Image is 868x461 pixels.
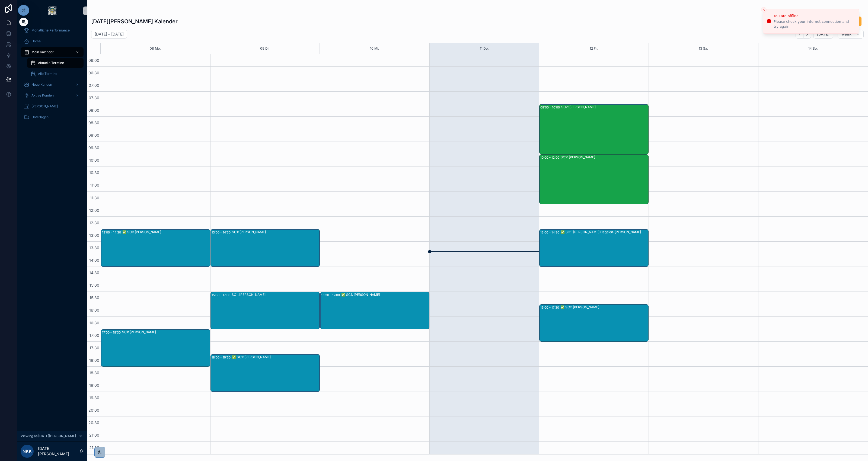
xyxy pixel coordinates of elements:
div: 18:00 – 19:30✅ SC1: [PERSON_NAME] [211,354,320,391]
a: Monatliche Performance [21,25,84,35]
div: 15:30 – 17:00 [212,292,232,298]
button: 10 Mi. [370,43,379,54]
span: [DATE] [817,32,829,37]
div: 10:00 – 12:00SC2: [PERSON_NAME] [540,155,648,204]
div: 13:00 – 14:30 [212,230,232,235]
span: Viewing as [DATE][PERSON_NAME] [21,434,76,438]
div: 17:00 – 18:30SC1: [PERSON_NAME] [101,329,210,366]
span: Aktuelle Termine [38,61,64,65]
span: 19:00 [88,383,101,388]
div: ✅ SC1: [PERSON_NAME] [122,230,210,234]
span: 20:30 [87,420,101,425]
div: 15:30 – 17:00✅ SC1: [PERSON_NAME] [320,292,429,329]
div: You are offline [774,13,855,19]
span: Monatliche Performance [31,28,70,33]
div: ✅ SC1: [PERSON_NAME] [341,293,429,297]
span: 15:30 [88,295,101,300]
img: App logo [48,7,56,15]
button: 08 Mo. [150,43,161,54]
span: 09:30 [87,145,101,150]
div: Please check your internet connection and try again [774,19,855,29]
div: scrollable content [17,22,87,129]
span: 09:00 [87,133,101,137]
div: SC2: [PERSON_NAME] [561,155,648,159]
button: 11 Do. [480,43,489,54]
button: 13 Sa. [699,43,708,54]
button: 12 Fr. [590,43,598,54]
span: NKK [23,448,32,454]
span: Aktive Kunden [31,93,54,98]
span: 08:30 [87,120,101,125]
span: 16:30 [88,321,101,325]
span: 16:00 [88,308,101,312]
span: 14:00 [88,258,101,262]
a: Home [21,36,84,46]
div: 15:30 – 17:00SC1: [PERSON_NAME] [211,292,320,329]
h2: [DATE] – [DATE] [95,31,124,37]
span: 15:00 [88,283,101,287]
div: 13:00 – 14:30✅ SC1: [PERSON_NAME] Hageleit-[PERSON_NAME] [540,229,648,266]
span: 13:00 [88,233,101,238]
span: 21:00 [88,433,101,437]
button: [DATE] [813,30,833,39]
span: 18:30 [88,370,101,375]
span: Home [31,39,41,43]
a: Mein Kalender [21,47,84,57]
span: 13:30 [88,245,101,250]
a: Alle Termine [27,69,84,79]
span: 08:00 [87,108,101,113]
span: 14:30 [88,270,101,275]
span: 10:30 [88,170,101,175]
span: 19:30 [88,395,101,400]
button: Back [796,30,803,39]
a: Aktuelle Termine [27,58,84,68]
button: Week [838,30,864,39]
span: 06:30 [87,71,101,75]
div: 18:00 – 19:30 [212,355,232,360]
p: [DATE][PERSON_NAME] [38,446,79,457]
span: Neue Kunden [31,82,52,87]
span: Unterlagen [31,115,49,119]
span: 07:30 [87,95,101,100]
div: 13:00 – 14:30 [540,230,561,235]
span: 12:00 [88,208,101,213]
span: Alle Termine [38,72,57,76]
div: 08:00 – 10:00 [540,105,561,110]
span: 10:00 [88,158,101,162]
div: SC2: [PERSON_NAME] [561,105,648,109]
h1: [DATE][PERSON_NAME] Kalender [91,18,178,25]
div: 13:00 – 14:30 [102,230,122,235]
span: 18:00 [88,358,101,363]
button: Close toast [761,7,767,12]
div: 16:00 – 17:30✅ SC1: [PERSON_NAME] [540,305,648,341]
span: Week [841,32,851,37]
span: 06:00 [87,58,101,63]
span: 11:00 [89,183,101,187]
button: 09 Di. [260,43,270,54]
a: Aktive Kunden [21,91,84,100]
div: 10:00 – 12:00 [540,155,561,160]
a: Neue Kunden [21,80,84,89]
div: ✅ SC1: [PERSON_NAME] [232,355,319,359]
div: SC1: [PERSON_NAME] [232,230,319,234]
span: [PERSON_NAME] [31,104,58,108]
button: 14 So. [808,43,818,54]
span: 20:00 [87,408,101,412]
div: ✅ SC1: [PERSON_NAME] [560,305,648,309]
button: Next [803,30,811,39]
div: SC1: [PERSON_NAME] [232,293,319,297]
div: SC1: [PERSON_NAME] [122,330,210,334]
div: 15:30 – 17:00 [321,292,341,298]
span: 11:30 [89,196,101,200]
div: 08:00 – 10:00SC2: [PERSON_NAME] [540,104,648,154]
span: 12:30 [88,220,101,225]
a: [PERSON_NAME] [21,101,84,111]
span: 07:00 [87,83,101,88]
span: 17:00 [88,333,101,338]
div: 17:00 – 18:30 [102,330,122,335]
